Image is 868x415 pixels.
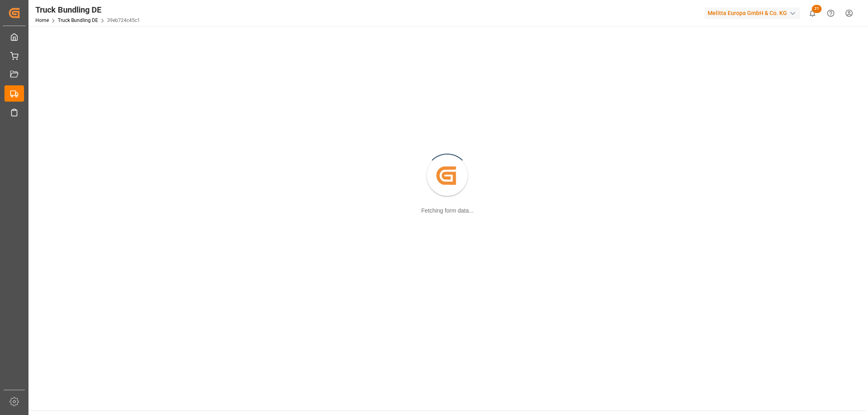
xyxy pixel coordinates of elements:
[822,4,840,22] button: Help Center
[803,4,822,22] button: show 21 new notifications
[58,17,98,23] a: Truck Bundling DE
[35,17,49,23] a: Home
[704,7,800,19] div: Melitta Europa GmbH & Co. KG
[812,5,822,13] span: 21
[421,206,473,215] div: Fetching form data...
[704,5,803,21] button: Melitta Europa GmbH & Co. KG
[35,4,140,16] div: Truck Bundling DE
